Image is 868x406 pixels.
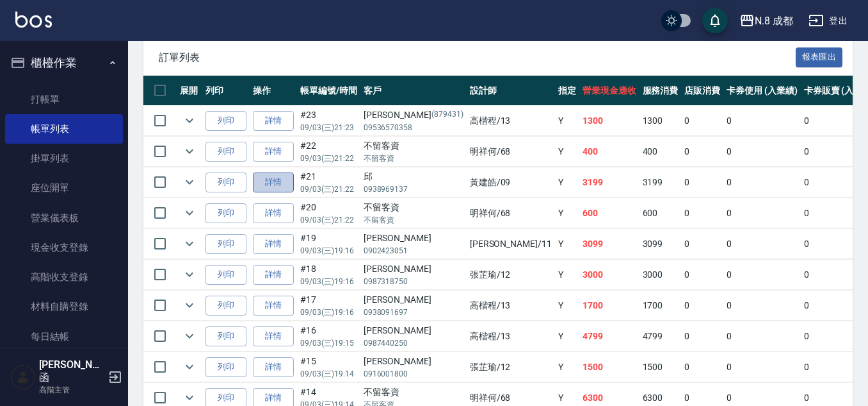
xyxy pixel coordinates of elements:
[579,321,639,351] td: 4799
[723,291,801,321] td: 0
[205,111,246,131] button: 列印
[180,111,199,130] button: expand row
[467,260,555,290] td: 張芷瑜 /12
[723,198,801,228] td: 0
[723,167,801,198] td: 0
[180,326,199,346] button: expand row
[205,296,246,316] button: 列印
[555,229,579,259] td: Y
[364,368,463,380] p: 0916001800
[5,203,123,233] a: 營業儀表板
[681,167,723,198] td: 0
[555,198,579,228] td: Y
[734,8,798,34] button: N.8 成都
[202,76,250,106] th: 列印
[639,106,682,136] td: 1300
[253,173,294,192] a: 詳情
[467,229,555,259] td: [PERSON_NAME] /11
[555,167,579,198] td: Y
[297,198,360,228] td: #20
[639,137,682,167] td: 400
[803,9,853,33] button: 登出
[681,260,723,290] td: 0
[364,337,463,349] p: 0987440250
[723,260,801,290] td: 0
[250,76,297,106] th: 操作
[639,167,682,198] td: 3199
[180,173,199,192] button: expand row
[300,122,357,133] p: 09/03 (三) 21:23
[253,203,294,223] a: 詳情
[297,106,360,136] td: #23
[579,137,639,167] td: 400
[5,46,123,80] button: 櫃檯作業
[253,265,294,285] a: 詳情
[5,233,123,262] a: 現金收支登錄
[15,12,52,28] img: Logo
[579,76,639,106] th: 營業現金應收
[555,260,579,290] td: Y
[177,76,202,106] th: 展開
[555,76,579,106] th: 指定
[297,352,360,382] td: #15
[297,167,360,198] td: #21
[364,262,463,276] div: [PERSON_NAME]
[681,291,723,321] td: 0
[205,203,246,223] button: 列印
[364,153,463,164] p: 不留客資
[205,234,246,254] button: 列印
[467,137,555,167] td: 明祥何 /68
[205,173,246,192] button: 列印
[467,106,555,136] td: 高楷程 /13
[755,13,793,29] div: N.8 成都
[5,114,123,144] a: 帳單列表
[796,47,843,67] button: 報表匯出
[364,170,463,183] div: 邱
[364,324,463,337] div: [PERSON_NAME]
[297,291,360,321] td: #17
[205,142,246,162] button: 列印
[364,355,463,368] div: [PERSON_NAME]
[180,234,199,253] button: expand row
[364,276,463,287] p: 0987318750
[5,85,123,114] a: 打帳單
[253,142,294,162] a: 詳情
[297,137,360,167] td: #22
[579,291,639,321] td: 1700
[364,183,463,195] p: 0938969137
[205,326,246,346] button: 列印
[639,198,682,228] td: 600
[639,321,682,351] td: 4799
[364,307,463,318] p: 0938091697
[579,352,639,382] td: 1500
[300,307,357,318] p: 09/03 (三) 19:16
[639,260,682,290] td: 3000
[5,262,123,292] a: 高階收支登錄
[467,167,555,198] td: 黃建皓 /09
[180,296,199,315] button: expand row
[723,137,801,167] td: 0
[297,260,360,290] td: #18
[253,111,294,131] a: 詳情
[180,203,199,223] button: expand row
[639,76,682,106] th: 服務消費
[300,183,357,195] p: 09/03 (三) 21:22
[253,326,294,346] a: 詳情
[180,265,199,284] button: expand row
[364,201,463,214] div: 不留客資
[467,321,555,351] td: 高楷程 /13
[681,321,723,351] td: 0
[300,368,357,380] p: 09/03 (三) 19:14
[364,108,463,122] div: [PERSON_NAME]
[5,292,123,321] a: 材料自購登錄
[5,144,123,173] a: 掛單列表
[579,260,639,290] td: 3000
[5,173,123,203] a: 座位開單
[555,352,579,382] td: Y
[253,234,294,254] a: 詳情
[253,296,294,316] a: 詳情
[579,198,639,228] td: 600
[300,153,357,164] p: 09/03 (三) 21:22
[205,357,246,377] button: 列印
[579,106,639,136] td: 1300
